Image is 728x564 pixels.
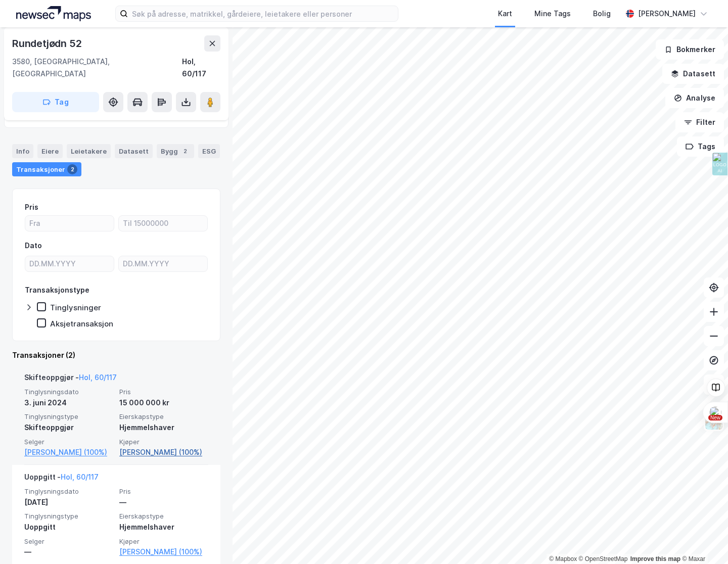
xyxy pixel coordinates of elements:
[25,240,42,252] div: Dato
[198,144,220,158] div: ESG
[662,64,724,84] button: Datasett
[24,487,113,496] span: Tinglysningsdato
[534,8,571,20] div: Mine Tags
[115,144,153,158] div: Datasett
[119,496,208,508] div: —
[656,39,724,60] button: Bokmerker
[593,8,611,20] div: Bolig
[24,496,113,508] div: [DATE]
[119,512,208,521] span: Eierskapstype
[12,35,83,52] div: Rundetjødn 52
[25,284,89,296] div: Transaksjonstype
[24,512,113,521] span: Tinglysningstype
[61,473,99,481] a: Hol, 60/117
[119,438,208,446] span: Kjøper
[12,349,220,361] div: Transaksjoner (2)
[119,421,208,434] div: Hjemmelshaver
[24,471,99,487] div: Uoppgitt -
[24,521,113,533] div: Uoppgitt
[119,537,208,546] span: Kjøper
[24,397,113,409] div: 3. juni 2024
[157,144,194,158] div: Bygg
[24,421,113,434] div: Skifteoppgjør
[12,56,182,80] div: 3580, [GEOGRAPHIC_DATA], [GEOGRAPHIC_DATA]
[677,515,728,564] div: Kontrollprogram for chat
[182,56,220,80] div: Hol, 60/117
[37,144,63,158] div: Eiere
[25,216,114,231] input: Fra
[638,8,696,20] div: [PERSON_NAME]
[24,446,113,458] a: [PERSON_NAME] (100%)
[24,388,113,396] span: Tinglysningsdato
[180,146,190,156] div: 2
[119,216,207,231] input: Til 15000000
[12,92,99,112] button: Tag
[24,438,113,446] span: Selger
[128,6,398,21] input: Søk på adresse, matrikkel, gårdeiere, leietakere eller personer
[630,555,680,562] a: Improve this map
[119,521,208,533] div: Hjemmelshaver
[24,412,113,421] span: Tinglysningstype
[79,373,117,382] a: Hol, 60/117
[24,546,113,558] div: —
[24,371,117,388] div: Skifteoppgjør -
[677,515,728,564] iframe: Chat Widget
[665,88,724,108] button: Analyse
[24,537,113,546] span: Selger
[549,555,577,562] a: Mapbox
[498,8,512,20] div: Kart
[50,319,113,328] div: Aksjetransaksjon
[50,303,101,312] div: Tinglysninger
[677,136,724,157] button: Tags
[16,6,91,21] img: logo.a4113a55bc3d86da70a041830d287a7e.svg
[119,446,208,458] a: [PERSON_NAME] (100%)
[119,487,208,496] span: Pris
[119,397,208,409] div: 15 000 000 kr
[119,388,208,396] span: Pris
[579,555,628,562] a: OpenStreetMap
[12,144,33,158] div: Info
[675,112,724,132] button: Filter
[25,256,114,271] input: DD.MM.YYYY
[67,144,111,158] div: Leietakere
[12,162,81,176] div: Transaksjoner
[25,201,38,213] div: Pris
[119,546,208,558] a: [PERSON_NAME] (100%)
[119,256,207,271] input: DD.MM.YYYY
[119,412,208,421] span: Eierskapstype
[67,164,77,174] div: 2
